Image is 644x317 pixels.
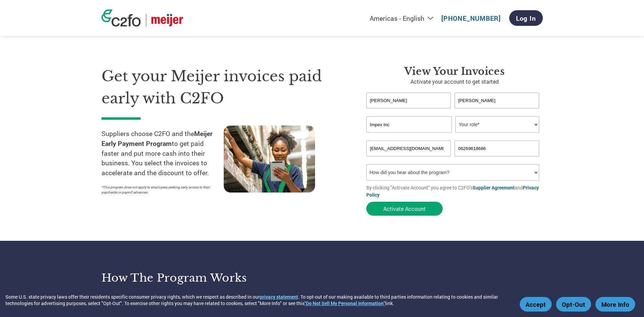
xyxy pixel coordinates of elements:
[556,297,591,312] button: Opt-Out
[102,129,224,178] p: Suppliers choose C2FO and the to get paid faster and put more cash into their business. You selec...
[260,294,298,300] a: privacy statement
[366,133,539,138] div: Invalid company name or company name is too long
[366,116,452,133] input: Your company name*
[455,116,539,133] select: Title/Role
[366,140,451,156] input: Invalid Email format
[366,93,451,109] input: First Name*
[366,78,543,86] p: Activate your account to get started
[366,65,543,78] h3: View Your Invoices
[366,157,451,162] div: Inavlid Email Address
[520,297,552,312] button: Accept
[455,157,539,162] div: Inavlid Phone Number
[305,300,385,306] a: "Do Not Sell My Personal Information"
[366,184,539,198] a: Privacy Policy
[455,93,539,109] input: Last Name*
[5,294,516,306] div: Some U.S. state privacy laws offer their residents specific consumer privacy rights, which we res...
[366,184,543,198] p: By clicking "Activate Account" you agree to C2FO's and
[102,129,213,148] strong: Meijer Early Payment Program
[224,126,315,193] img: supply chain worker
[102,65,346,109] h1: Get your Meijer invoices paid early with C2FO
[102,185,217,195] p: *This program does not apply to employees seeking early access to their paychecks or payroll adva...
[473,184,515,191] a: Supplier Agreement
[366,202,443,216] button: Activate Account
[441,14,501,22] a: [PHONE_NUMBER]
[151,14,183,27] img: Meijer
[455,140,539,156] input: Phone*
[509,10,543,26] a: Log In
[366,109,451,114] div: Invalid first name or first name is too long
[455,109,539,114] div: Invalid last name or last name is too long
[595,297,635,312] button: More Info
[102,271,314,285] h3: How the program works
[102,10,141,27] img: c2fo logo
